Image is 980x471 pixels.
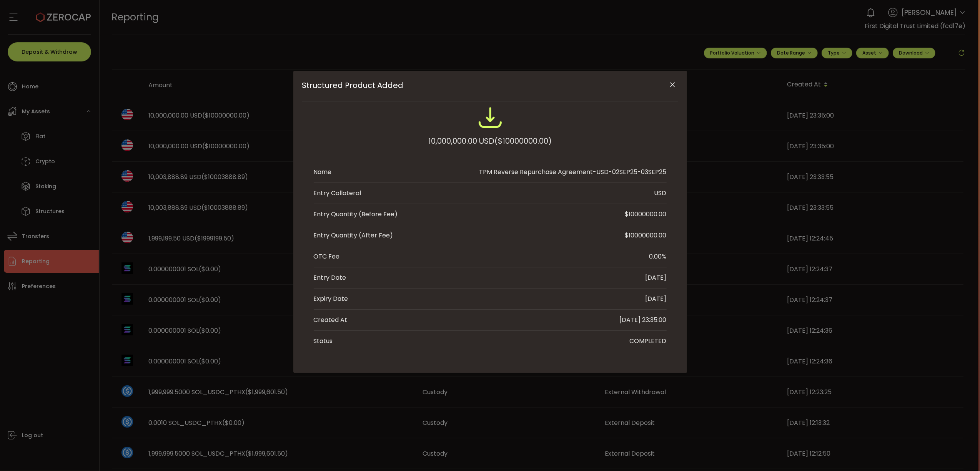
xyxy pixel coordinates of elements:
[625,210,667,219] div: $10000000.00
[293,71,687,373] div: Structured Product Added
[630,337,667,346] div: COMPLETED
[314,168,332,177] div: Name
[625,231,667,240] div: $10000000.00
[314,273,346,282] div: Entry Date
[302,81,641,90] span: Structured Product Added
[646,294,667,303] div: [DATE]
[666,78,679,92] button: Close
[314,189,361,198] div: Entry Collateral
[314,315,348,325] div: Created At
[494,134,552,148] span: ($10000000.00)
[479,168,667,177] div: TPM Reverse Repurchase Agreement-USD-02SEP25-03SEP25
[428,134,552,148] div: 10,000,000.00 USD
[314,294,348,303] div: Expiry Date
[654,189,667,198] div: USD
[649,252,667,261] div: 0.00%
[620,315,667,325] div: [DATE] 23:35:00
[314,252,340,261] div: OTC Fee
[314,210,398,219] div: Entry Quantity (Before Fee)
[314,337,333,346] div: Status
[646,273,667,282] div: [DATE]
[314,231,393,240] div: Entry Quantity (After Fee)
[942,434,980,471] iframe: Chat Widget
